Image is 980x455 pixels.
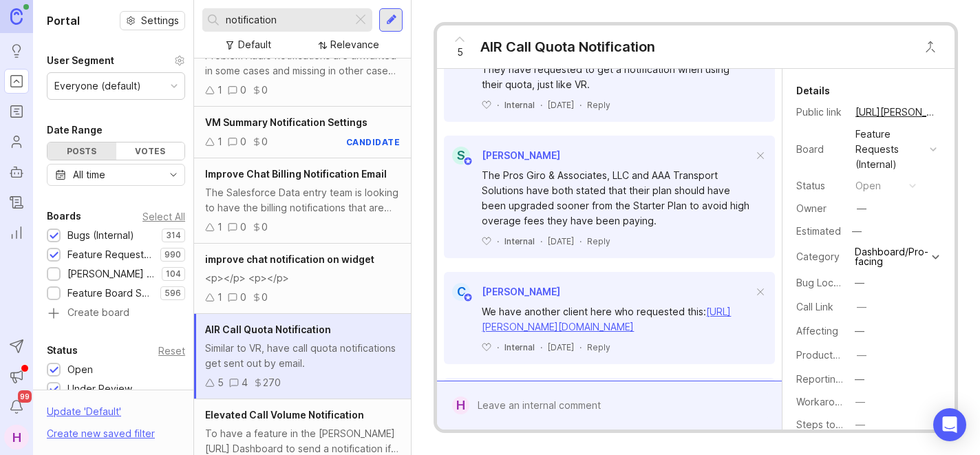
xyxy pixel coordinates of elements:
[10,8,23,24] img: Canny Home
[796,373,870,385] label: Reporting Team
[164,249,181,260] p: 990
[47,404,121,426] div: Update ' Default '
[164,288,181,299] p: 596
[194,107,411,158] a: VM Summary Notification Settings100candidate
[548,236,574,246] time: [DATE]
[855,275,864,290] div: —
[855,324,864,339] div: —
[855,178,881,193] div: open
[205,253,374,265] span: improve chat notification on widget
[796,349,869,361] label: ProductboardID
[142,213,185,220] div: Select All
[238,37,271,52] div: Default
[240,83,246,98] div: 0
[4,394,29,419] button: Notifications
[4,334,29,359] button: Send to Autopilot
[205,185,400,215] div: The Salesforce Data entry team is looking to have the billing notifications that are sent via ema...
[851,103,941,121] a: [URL][PERSON_NAME]
[504,341,535,353] div: Internal
[540,99,542,111] div: ·
[4,99,29,124] a: Roadmaps
[162,169,184,180] svg: toggle icon
[796,83,830,99] div: Details
[205,116,367,128] span: VM Summary Notification Settings
[548,342,574,352] time: [DATE]
[120,11,185,30] button: Settings
[579,341,582,353] div: ·
[482,168,753,229] div: The Pros Giro & Associates, LLC and AAA Transport Solutions have both stated that their plan shou...
[452,396,469,414] div: H
[67,266,155,282] div: [PERSON_NAME] (Public)
[47,308,185,320] a: Create board
[73,167,105,182] div: All time
[4,425,29,449] button: H
[848,222,866,240] div: —
[497,235,499,247] div: ·
[240,290,246,305] div: 0
[482,304,753,335] div: We have another client here who requested this:
[855,372,864,387] div: —
[205,271,400,286] div: <p></p> <p></p>
[457,45,463,60] span: 5
[796,105,844,120] div: Public link
[579,99,582,111] div: ·
[452,147,470,165] div: S
[47,52,114,69] div: User Segment
[240,134,246,149] div: 0
[47,426,155,441] div: Create new saved filter
[851,393,869,411] button: Workaround
[857,201,866,216] div: —
[47,142,116,160] div: Posts
[47,208,81,224] div: Boards
[217,134,222,149] div: 1
[853,346,871,364] button: ProductboardID
[262,134,268,149] div: 0
[482,286,560,297] span: [PERSON_NAME]
[194,314,411,399] a: AIR Call Quota NotificationSimilar to VR, have call quota notifications get sent out by email.54270
[796,277,856,288] label: Bug Location
[933,408,966,441] div: Open Intercom Messenger
[857,348,866,363] div: —
[587,99,610,111] div: Reply
[54,78,141,94] div: Everyone (default)
[497,99,499,111] div: ·
[205,48,400,78] div: Problem Audio notifications are unwanted in some cases and missing in other cases Not desired on ...
[205,409,364,421] span: Elevated Call Volume Notification
[4,364,29,389] button: Announcements
[587,235,610,247] div: Reply
[540,235,542,247] div: ·
[796,178,844,193] div: Status
[4,39,29,63] a: Ideas
[67,381,132,396] div: Under Review
[855,127,924,172] div: Feature Requests (Internal)
[18,390,32,403] span: 99
[226,12,347,28] input: Search...
[217,290,222,305] div: 1
[4,160,29,184] a: Autopilot
[855,417,865,432] div: —
[330,37,379,52] div: Relevance
[504,99,535,111] div: Internal
[796,142,844,157] div: Board
[482,62,753,92] div: They have requested to get a notification when using their quota, just like VR.
[482,149,560,161] span: [PERSON_NAME]
[263,375,281,390] div: 270
[853,298,871,316] button: Call Link
[855,247,928,266] div: Dashboard/Pro-facing
[796,325,838,337] label: Affecting
[47,122,103,138] div: Date Range
[796,226,841,236] div: Estimated
[217,220,222,235] div: 1
[205,168,387,180] span: Improve Chat Billing Notification Email
[579,235,582,247] div: ·
[158,347,185,355] div: Reset
[452,283,470,301] div: C
[217,83,222,98] div: 1
[67,228,134,243] div: Bugs (Internal)
[47,342,78,359] div: Status
[504,235,535,247] div: Internal
[141,14,179,28] span: Settings
[4,69,29,94] a: Portal
[796,201,844,216] div: Owner
[4,190,29,215] a: Changelog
